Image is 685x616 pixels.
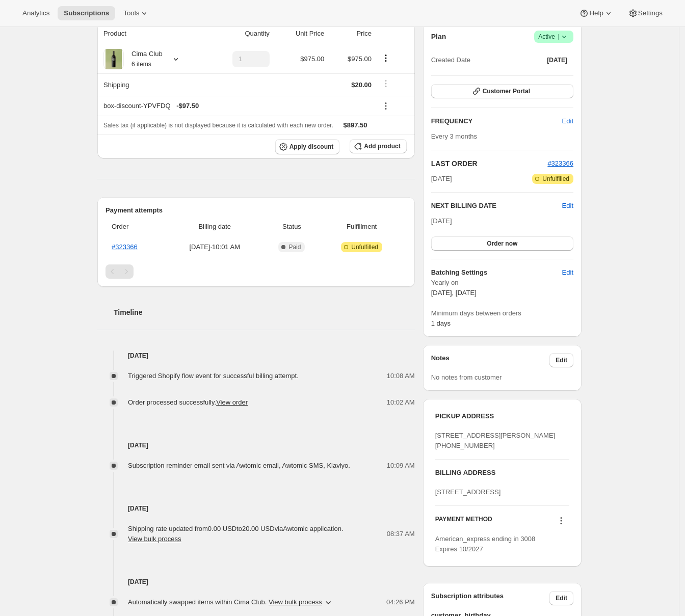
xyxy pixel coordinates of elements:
[300,55,324,63] span: $975.00
[273,22,327,45] th: Unit Price
[562,201,573,211] button: Edit
[542,175,569,183] span: Unfulfilled
[269,598,322,606] button: View bulk process
[431,236,573,251] button: Order now
[275,139,340,154] button: Apply discount
[431,55,470,65] span: Created Date
[638,9,663,17] span: Settings
[364,142,400,150] span: Add product
[431,32,446,42] h2: Plan
[538,32,569,42] span: Active
[289,143,334,151] span: Apply discount
[387,461,415,471] span: 10:09 AM
[431,84,573,98] button: Customer Portal
[128,398,248,406] span: Order processed successfully.
[97,577,415,587] h4: [DATE]
[122,594,339,610] button: Automatically swapped items within Cima Club. View bulk process
[16,6,56,20] button: Analytics
[431,308,573,318] span: Minimum days between orders
[431,319,451,327] span: 1 days
[351,243,378,251] span: Unfulfilled
[348,55,372,63] span: $975.00
[483,87,530,95] span: Customer Portal
[128,462,350,469] span: Subscription reminder email sent via Awtomic email, Awtomic SMS, Klaviyo.
[435,411,569,421] h3: PICKUP ADDRESS
[117,6,155,20] button: Tools
[435,432,556,449] span: [STREET_ADDRESS][PERSON_NAME] [PHONE_NUMBER]
[58,6,115,20] button: Subscriptions
[128,535,181,543] button: View bulk process
[169,222,260,232] span: Billing date
[556,264,579,281] button: Edit
[431,353,550,367] h3: Notes
[123,9,139,17] span: Tools
[176,101,199,111] span: - $97.50
[103,122,333,129] span: Sales tax (if applicable) is not displayed because it is calculated with each new order.
[431,116,562,126] h2: FREQUENCY
[547,56,567,64] span: [DATE]
[106,216,166,238] th: Order
[558,33,559,41] span: |
[103,101,372,111] div: box-discount-YPVFDQ
[387,529,415,539] span: 08:37 AM
[22,9,49,17] span: Analytics
[112,243,138,251] a: #323366
[169,242,260,252] span: [DATE] · 10:01 AM
[378,78,394,89] button: Shipping actions
[435,468,569,478] h3: BILLING ADDRESS
[216,398,248,406] a: View order
[106,264,407,279] nav: Pagination
[562,267,573,278] span: Edit
[573,6,619,20] button: Help
[435,535,536,553] span: American_express ending in 3008 Expires 10/2027
[435,515,492,529] h3: PAYMENT METHOD
[431,158,548,169] h2: LAST ORDER
[541,53,573,67] button: [DATE]
[435,488,501,496] span: [STREET_ADDRESS]
[431,267,562,278] h6: Batching Settings
[556,356,567,364] span: Edit
[128,597,322,607] span: Automatically swapped items within Cima Club .
[97,351,415,361] h4: [DATE]
[387,371,415,381] span: 10:08 AM
[106,205,407,216] h2: Payment attempts
[556,113,579,129] button: Edit
[97,440,415,450] h4: [DATE]
[431,289,477,297] span: [DATE], [DATE]
[351,81,372,89] span: $20.00
[487,239,517,248] span: Order now
[378,52,394,64] button: Product actions
[622,6,669,20] button: Settings
[556,594,567,602] span: Edit
[64,9,109,17] span: Subscriptions
[431,373,502,381] span: No notes from customer
[431,217,452,225] span: [DATE]
[124,49,163,69] div: Cima Club
[589,9,603,17] span: Help
[562,116,573,126] span: Edit
[288,243,301,251] span: Paid
[267,222,317,232] span: Status
[204,22,273,45] th: Quantity
[431,132,477,140] span: Every 3 months
[549,353,573,367] button: Edit
[128,525,344,543] span: Shipping rate updated from 0.00 USD to 20.00 USD via Awtomic application .
[431,201,562,211] h2: NEXT BILLING DATE
[549,591,573,605] button: Edit
[547,159,573,167] a: #323366
[431,174,452,184] span: [DATE]
[344,121,367,129] span: $897.50
[547,158,573,169] button: #323366
[131,61,151,68] small: 6 items
[97,73,204,96] th: Shipping
[323,222,401,232] span: Fulfillment
[431,591,550,605] h3: Subscription attributes
[431,278,573,288] span: Yearly on
[128,372,299,380] span: Triggered Shopify flow event for successful billing attempt.
[97,22,204,45] th: Product
[327,22,375,45] th: Price
[114,307,415,317] h2: Timeline
[97,503,415,514] h4: [DATE]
